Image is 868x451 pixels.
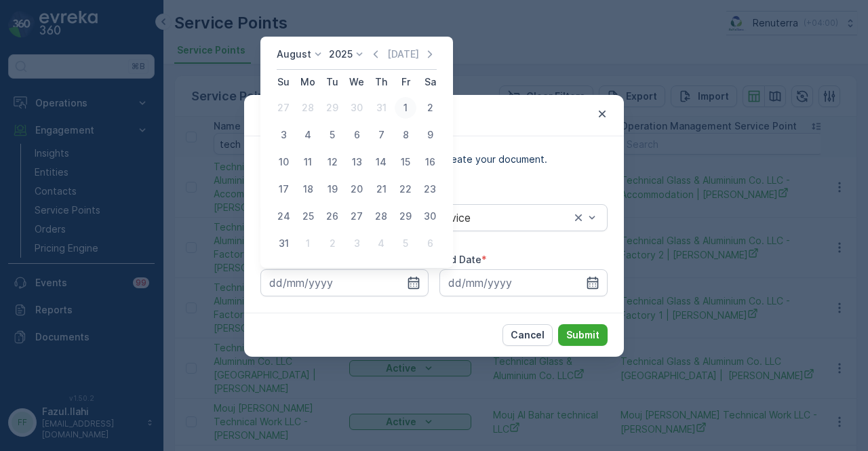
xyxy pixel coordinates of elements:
th: Sunday [271,70,296,94]
div: 4 [370,233,392,254]
p: [DATE] [387,47,419,61]
div: 27 [273,97,294,119]
th: Monday [296,70,320,94]
div: 29 [321,97,343,119]
div: 31 [273,233,294,254]
th: Friday [393,70,418,94]
div: 26 [321,205,343,227]
div: 27 [346,205,368,227]
div: 5 [395,233,416,254]
div: 8 [395,124,416,146]
div: 31 [370,97,392,119]
div: 9 [419,124,441,146]
div: 4 [297,124,319,146]
div: 30 [346,97,368,119]
button: Cancel [502,324,553,346]
th: Tuesday [320,70,344,94]
label: End Date [439,254,481,265]
div: 28 [370,205,392,227]
div: 6 [346,124,368,146]
div: 19 [321,178,343,200]
div: 3 [273,124,294,146]
div: 11 [297,151,319,173]
div: 10 [273,151,294,173]
div: 29 [395,205,416,227]
p: 2025 [329,47,353,61]
p: Submit [566,328,599,342]
button: Submit [558,324,608,346]
div: 15 [395,151,416,173]
div: 2 [321,233,343,254]
div: 17 [273,178,294,200]
div: 28 [297,97,319,119]
input: dd/mm/yyyy [260,269,429,296]
div: 23 [419,178,441,200]
div: 20 [346,178,368,200]
div: 22 [395,178,416,200]
input: dd/mm/yyyy [439,269,608,296]
div: 25 [297,205,319,227]
div: 14 [370,151,392,173]
div: 12 [321,151,343,173]
div: 1 [395,97,416,119]
div: 5 [321,124,343,146]
th: Wednesday [344,70,369,94]
div: 24 [273,205,294,227]
p: August [277,47,311,61]
div: 16 [419,151,441,173]
div: 3 [346,233,368,254]
div: 13 [346,151,368,173]
div: 21 [370,178,392,200]
th: Saturday [418,70,442,94]
p: Cancel [511,328,545,342]
div: 2 [419,97,441,119]
div: 7 [370,124,392,146]
th: Thursday [369,70,393,94]
div: 30 [419,205,441,227]
div: 6 [419,233,441,254]
div: 1 [297,233,319,254]
div: 18 [297,178,319,200]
